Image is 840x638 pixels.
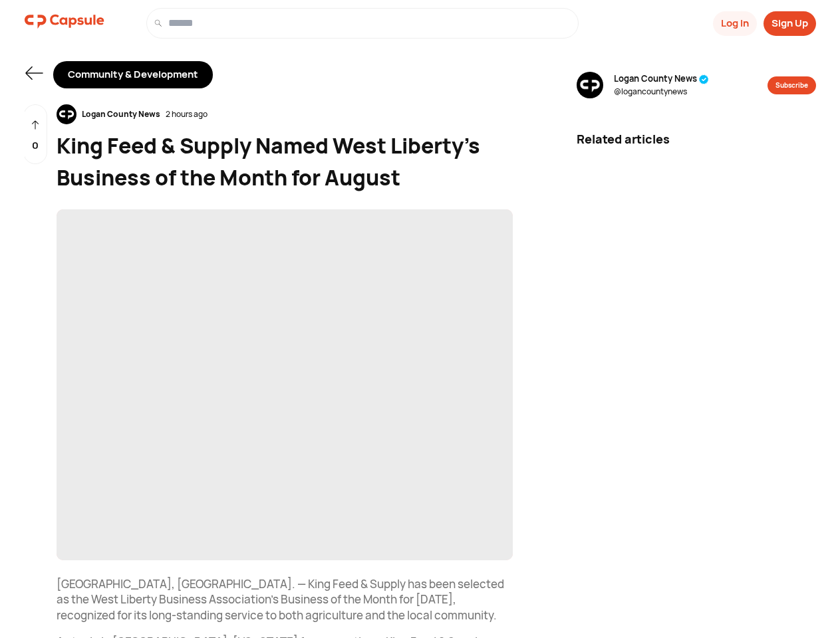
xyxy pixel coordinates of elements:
button: Log In [713,11,757,36]
div: Logan County News [76,108,166,120]
img: resizeImage [577,72,603,98]
div: Related articles [577,130,816,148]
div: Community & Development [53,61,213,88]
div: 2 hours ago [166,108,208,120]
div: King Feed & Supply Named West Liberty's Business of the Month for August [57,130,513,193]
button: Subscribe [768,76,816,94]
img: tick [699,74,709,84]
span: ‌ [57,209,513,560]
span: Logan County News [614,72,709,86]
img: resizeImage [57,104,76,124]
p: [GEOGRAPHIC_DATA], [GEOGRAPHIC_DATA]. — King Feed & Supply has been selected as the West Liberty ... [57,576,513,623]
span: @ logancountynews [614,86,709,98]
a: logo [25,8,104,39]
p: 0 [32,138,39,154]
img: logo [25,8,104,35]
button: Sign Up [764,11,816,36]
